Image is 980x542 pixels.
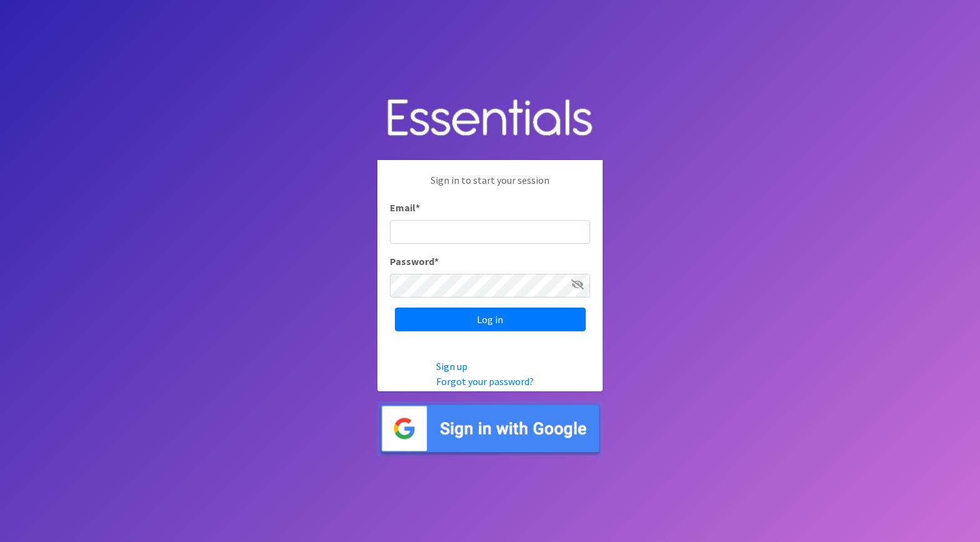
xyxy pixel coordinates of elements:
p: Sign in to start your session [390,173,590,200]
abbr: required [416,201,420,214]
img: Human Essentials [377,86,603,151]
a: Forgot your password? [436,375,534,388]
a: Sign up [436,360,467,373]
label: Email [390,200,420,215]
label: Password [390,254,439,269]
abbr: required [434,255,439,268]
input: Log in [395,308,586,331]
img: Sign in with Google [377,401,603,456]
